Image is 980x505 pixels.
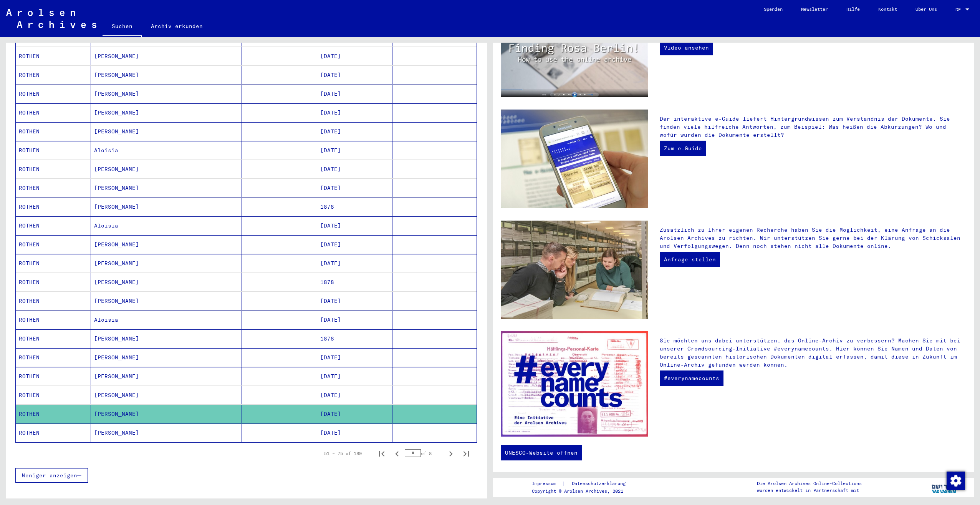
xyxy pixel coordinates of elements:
[16,198,91,216] mat-cell: ROTHEN
[91,348,166,367] mat-cell: [PERSON_NAME]
[389,446,405,461] button: Previous page
[501,110,648,208] img: eguide.jpg
[142,17,212,35] a: Archiv erkunden
[660,115,967,139] p: Der interaktive e-Guide liefert Hintergrundwissen zum Verständnis der Dokumente. Sie finden viele...
[660,252,720,267] a: Anfrage stellen
[22,472,77,479] span: Weniger anzeigen
[91,329,166,348] mat-cell: [PERSON_NAME]
[16,85,91,103] mat-cell: ROTHEN
[16,66,91,84] mat-cell: ROTHEN
[317,103,392,122] mat-cell: [DATE]
[374,446,389,461] button: First page
[317,386,392,404] mat-cell: [DATE]
[955,7,964,12] span: DE
[317,273,392,291] mat-cell: 1878
[16,405,91,423] mat-cell: ROTHEN
[317,254,392,272] mat-cell: [DATE]
[660,337,967,369] p: Sie möchten uns dabei unterstützen, das Online-Archiv zu verbessern? Machen Sie mit bei unserer C...
[757,480,862,487] p: Die Arolsen Archives Online-Collections
[16,386,91,404] mat-cell: ROTHEN
[91,179,166,197] mat-cell: [PERSON_NAME]
[91,198,166,216] mat-cell: [PERSON_NAME]
[91,424,166,442] mat-cell: [PERSON_NAME]
[324,450,362,457] div: 51 – 75 of 189
[16,424,91,442] mat-cell: ROTHEN
[501,331,648,437] img: enc.jpg
[91,103,166,122] mat-cell: [PERSON_NAME]
[459,446,474,461] button: Last page
[317,122,392,141] mat-cell: [DATE]
[91,254,166,272] mat-cell: [PERSON_NAME]
[103,17,142,37] a: Suchen
[16,141,91,159] mat-cell: ROTHEN
[317,66,392,84] mat-cell: [DATE]
[16,160,91,178] mat-cell: ROTHEN
[317,329,392,348] mat-cell: 1878
[91,66,166,84] mat-cell: [PERSON_NAME]
[91,311,166,329] mat-cell: Aloisia
[317,235,392,254] mat-cell: [DATE]
[91,405,166,423] mat-cell: [PERSON_NAME]
[91,122,166,141] mat-cell: [PERSON_NAME]
[566,480,635,488] a: Datenschutzerklärung
[91,141,166,159] mat-cell: Aloisia
[532,488,635,495] p: Copyright © Arolsen Archives, 2021
[660,370,723,386] a: #everynamecounts
[91,235,166,254] mat-cell: [PERSON_NAME]
[16,47,91,65] mat-cell: ROTHEN
[501,221,648,319] img: inquiries.jpg
[91,160,166,178] mat-cell: [PERSON_NAME]
[91,85,166,103] mat-cell: [PERSON_NAME]
[16,254,91,272] mat-cell: ROTHEN
[660,141,706,156] a: Zum e-Guide
[91,292,166,310] mat-cell: [PERSON_NAME]
[317,198,392,216] mat-cell: 1878
[16,348,91,367] mat-cell: ROTHEN
[660,40,713,55] a: Video ansehen
[317,47,392,65] mat-cell: [DATE]
[317,216,392,235] mat-cell: [DATE]
[91,47,166,65] mat-cell: [PERSON_NAME]
[16,235,91,254] mat-cell: ROTHEN
[317,179,392,197] mat-cell: [DATE]
[91,216,166,235] mat-cell: Aloisia
[91,367,166,385] mat-cell: [PERSON_NAME]
[660,226,967,250] p: Zusätzlich zu Ihrer eigenen Recherche haben Sie die Möglichkeit, eine Anfrage an die Arolsen Arch...
[16,292,91,310] mat-cell: ROTHEN
[317,424,392,442] mat-cell: [DATE]
[317,311,392,329] mat-cell: [DATE]
[317,405,392,423] mat-cell: [DATE]
[501,17,648,97] img: video.jpg
[317,367,392,385] mat-cell: [DATE]
[91,386,166,404] mat-cell: [PERSON_NAME]
[16,179,91,197] mat-cell: ROTHEN
[16,216,91,235] mat-cell: ROTHEN
[757,487,862,494] p: wurden entwickelt in Partnerschaft mit
[16,122,91,141] mat-cell: ROTHEN
[16,329,91,348] mat-cell: ROTHEN
[532,480,562,488] a: Impressum
[16,103,91,122] mat-cell: ROTHEN
[16,311,91,329] mat-cell: ROTHEN
[317,141,392,159] mat-cell: [DATE]
[443,446,459,461] button: Next page
[947,472,965,490] img: Zustimmung ändern
[317,85,392,103] mat-cell: [DATE]
[6,9,96,28] img: Arolsen_neg.svg
[15,468,88,483] button: Weniger anzeigen
[930,477,959,497] img: yv_logo.png
[16,367,91,385] mat-cell: ROTHEN
[91,273,166,291] mat-cell: [PERSON_NAME]
[317,292,392,310] mat-cell: [DATE]
[532,480,635,488] div: |
[946,471,965,490] div: Zustimmung ändern
[317,160,392,178] mat-cell: [DATE]
[16,273,91,291] mat-cell: ROTHEN
[501,445,582,460] a: UNESCO-Website öffnen
[405,450,443,457] div: of 8
[317,348,392,367] mat-cell: [DATE]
